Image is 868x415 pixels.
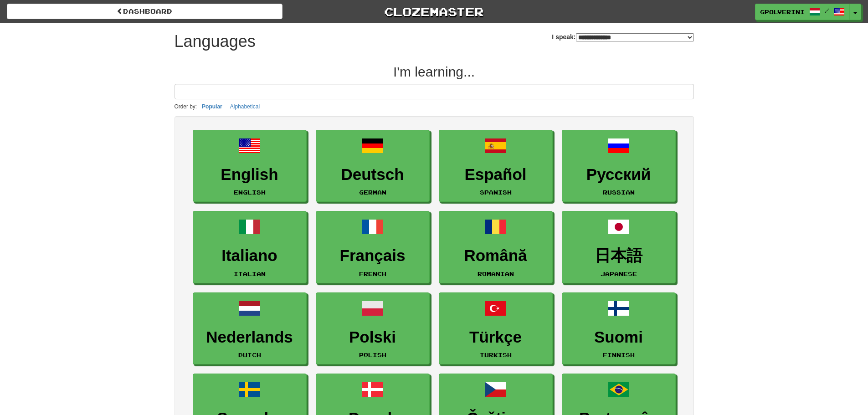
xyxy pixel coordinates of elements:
a: РусскийRussian [562,130,676,202]
span: / [825,7,829,14]
small: Order by: [175,103,197,110]
small: Dutch [238,352,261,358]
a: SuomiFinnish [562,292,676,365]
h2: I'm learning... [175,64,694,79]
h1: Languages [175,32,256,51]
a: RomânăRomanian [439,211,553,283]
small: Finnish [603,352,635,358]
a: gpolverini / [755,4,850,20]
small: Japanese [601,271,637,277]
a: EnglishEnglish [193,130,307,202]
small: Turkish [480,352,512,358]
h3: 日本語 [567,247,671,265]
a: ItalianoItalian [193,211,307,283]
a: PolskiPolish [316,292,430,365]
a: 日本語Japanese [562,211,676,283]
button: Alphabetical [227,102,262,112]
select: I speak: [576,33,694,41]
h3: Español [444,166,548,184]
h3: Polski [321,328,425,346]
small: French [359,271,386,277]
small: Italian [234,271,266,277]
a: FrançaisFrench [316,211,430,283]
h3: Italiano [198,247,302,265]
a: TürkçeTurkish [439,292,553,365]
small: German [359,189,386,195]
a: NederlandsDutch [193,292,307,365]
button: Popular [199,102,225,112]
h3: Română [444,247,548,265]
small: English [234,189,266,195]
label: I speak: [552,32,693,41]
small: Polish [359,352,386,358]
a: dashboard [7,4,282,19]
h3: English [198,166,302,184]
h3: Suomi [567,328,671,346]
h3: Nederlands [198,328,302,346]
small: Russian [603,189,635,195]
a: DeutschGerman [316,130,430,202]
h3: Русский [567,166,671,184]
a: EspañolSpanish [439,130,553,202]
h3: Français [321,247,425,265]
h3: Türkçe [444,328,548,346]
span: gpolverini [760,8,805,16]
a: Clozemaster [296,4,572,20]
h3: Deutsch [321,166,425,184]
small: Spanish [480,189,512,195]
small: Romanian [478,271,514,277]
